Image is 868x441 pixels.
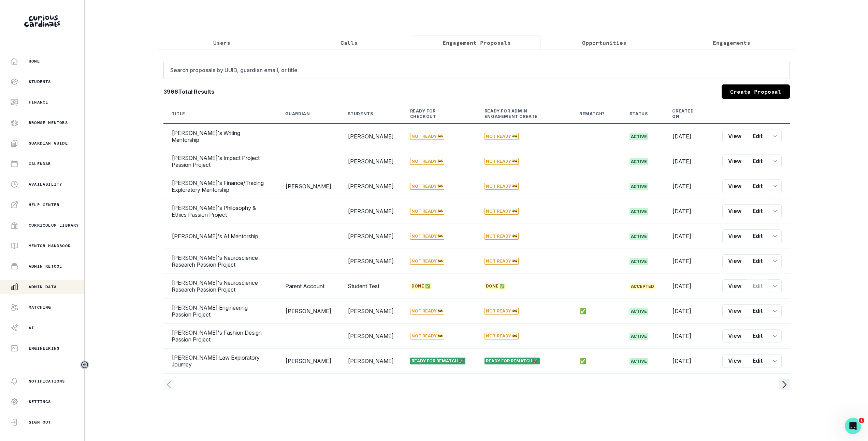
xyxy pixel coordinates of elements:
span: active [630,258,648,265]
p: Browse Mentors [29,120,68,125]
p: Curriculum Library [29,223,79,228]
td: [PERSON_NAME]'s Philosophy & Ethics Passion Project [163,199,277,224]
p: Engagements [713,39,750,47]
p: Calls [341,39,358,47]
p: Sign Out [29,419,51,425]
span: active [630,358,648,365]
span: active [630,133,648,140]
td: Student Test [339,274,402,299]
td: [PERSON_NAME]'s Writing Mentorship [163,124,277,149]
img: Curious Cardinals Logo [24,15,60,27]
span: Not Ready 🚧 [410,133,444,140]
button: row menu [768,254,782,268]
div: Status [630,111,648,117]
td: [PERSON_NAME] [339,249,402,274]
button: row menu [768,229,782,243]
p: Engagement Proposals [443,39,511,47]
p: Notifications [29,378,65,384]
span: Not Ready 🚧 [410,308,444,315]
td: [PERSON_NAME] Law Exploratory Journey [163,349,277,374]
button: row menu [768,155,782,168]
div: Ready for Admin Engagement Create [484,108,555,119]
td: [PERSON_NAME] [339,324,402,349]
td: [DATE] [664,249,714,274]
span: Not Ready 🚧 [410,183,444,190]
span: Done ✅ [410,283,432,290]
span: Not Ready 🚧 [410,233,444,240]
p: Finance [29,99,48,105]
p: Opportunities [582,39,626,47]
p: Availability [29,182,62,187]
td: [PERSON_NAME]'s Impact Project Passion Project [163,149,277,174]
td: [DATE] [664,224,714,249]
button: Edit [747,329,768,343]
button: row menu [768,304,782,318]
button: View [722,229,747,243]
p: Admin Retool [29,264,62,269]
p: Matching [29,305,51,310]
td: [PERSON_NAME] [339,299,402,324]
span: Done ✅ [484,283,506,290]
button: row menu [768,329,782,343]
div: Created On [672,108,698,119]
svg: page right [779,379,790,390]
p: Settings [29,399,51,404]
b: 3966 Total Results [163,88,214,96]
p: ✅ [579,358,613,364]
button: View [722,254,747,268]
td: [PERSON_NAME] [277,174,339,199]
p: Help Center [29,202,59,208]
td: [PERSON_NAME] [277,299,339,324]
td: [DATE] [664,174,714,199]
a: Create Proposal [722,84,790,99]
span: Not Ready 🚧 [484,233,519,240]
td: [PERSON_NAME] [339,349,402,374]
button: View [722,329,747,343]
span: Ready for Rematch 🚀 [410,358,465,364]
td: [DATE] [664,274,714,299]
button: Edit [747,279,768,293]
button: row menu [768,279,782,293]
button: View [722,354,747,368]
td: [PERSON_NAME] [277,349,339,374]
button: Toggle sidebar [80,360,89,369]
td: [DATE] [664,324,714,349]
p: ✅ [579,308,613,315]
span: Not Ready 🚧 [410,258,444,265]
button: Edit [747,179,768,193]
span: Not Ready 🚧 [484,333,519,339]
span: Not Ready 🚧 [410,333,444,339]
p: Admin Data [29,284,57,290]
span: Not Ready 🚧 [410,208,444,215]
svg: page left [163,379,174,390]
span: 1 [859,418,864,423]
div: Rematch? [579,111,605,117]
span: Not Ready 🚧 [484,133,519,140]
button: View [722,279,747,293]
td: [PERSON_NAME]'s Neuroscience Research Passion Project [163,274,277,299]
td: [PERSON_NAME] [339,174,402,199]
p: Users [213,39,230,47]
span: accepted [630,283,655,290]
td: [PERSON_NAME] [339,149,402,174]
button: Edit [747,254,768,268]
button: View [722,130,747,143]
span: Not Ready 🚧 [484,208,519,215]
span: active [630,183,648,190]
p: AI [29,325,34,331]
span: Not Ready 🚧 [484,183,519,190]
span: Not Ready 🚧 [484,308,519,315]
p: Calendar [29,161,51,166]
p: Mentor Handbook [29,243,71,249]
td: Parent Account [277,274,339,299]
span: Not Ready 🚧 [410,158,444,165]
span: Not Ready 🚧 [484,258,519,265]
div: Students [348,111,373,117]
span: active [630,308,648,315]
td: [PERSON_NAME] [339,224,402,249]
button: row menu [768,354,782,368]
td: [PERSON_NAME]'s Finance/Trading Exploratory Mentorship [163,174,277,199]
button: Edit [747,130,768,143]
span: active [630,208,648,215]
p: Engineering [29,346,59,351]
